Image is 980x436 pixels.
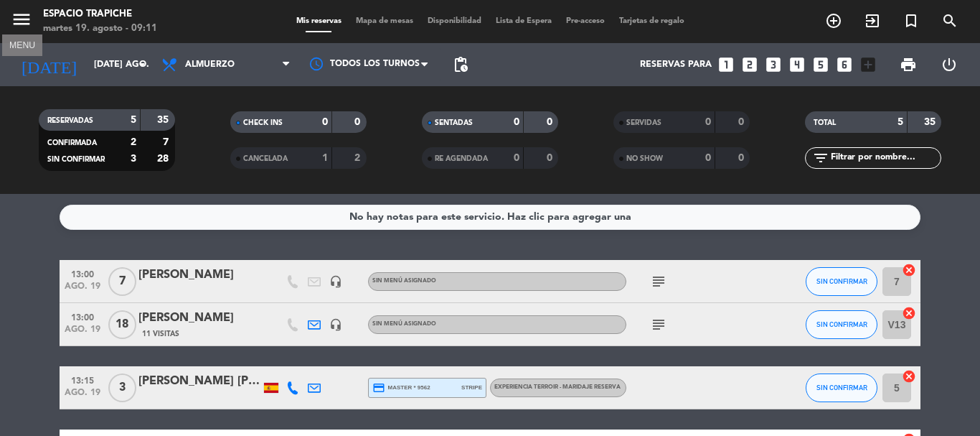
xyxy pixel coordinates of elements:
[322,117,328,127] strong: 0
[489,17,559,25] span: Lista de Espera
[131,137,136,147] strong: 2
[65,282,100,298] span: ago. 19
[900,56,917,73] span: print
[289,17,349,25] span: Mis reservas
[902,263,916,277] i: cancel
[816,384,867,391] span: SIN CONFIRMAR
[514,153,519,163] strong: 0
[108,310,136,339] span: 18
[372,381,430,394] span: master * 9562
[717,55,735,74] i: looks_one
[435,119,473,126] span: SENTADAS
[829,150,941,166] input: Filtrar por nombre...
[738,153,747,163] strong: 0
[812,149,829,167] i: filter_list
[705,117,711,127] strong: 0
[11,9,32,30] i: menu
[157,154,171,164] strong: 28
[243,119,283,126] span: CHECK INS
[897,117,903,127] strong: 5
[349,209,631,226] div: No hay notas para este servicio. Haz clic para agregar una
[372,321,436,327] span: Sin menú asignado
[163,137,171,147] strong: 7
[329,275,342,288] i: headset_mic
[806,310,877,339] button: SIN CONFIRMAR
[11,49,87,80] i: [DATE]
[461,383,482,392] span: stripe
[372,381,385,394] i: credit_card
[43,22,157,36] div: martes 19. agosto - 09:11
[864,12,881,29] i: exit_to_app
[941,56,958,73] i: power_settings_new
[372,278,436,284] span: Sin menú asignado
[65,265,100,282] span: 13:00
[133,56,151,73] i: arrow_drop_down
[47,117,93,124] span: RESERVADAS
[65,388,100,404] span: ago. 19
[640,60,712,70] span: Reservas para
[47,139,97,147] span: CONFIRMADA
[559,17,612,25] span: Pre-acceso
[547,153,555,163] strong: 0
[806,374,877,402] button: SIN CONFIRMAR
[650,273,667,290] i: subject
[547,117,555,127] strong: 0
[243,155,288,162] span: CANCELADA
[349,17,420,25] span: Mapa de mesas
[835,55,854,74] i: looks_6
[626,155,663,162] span: NO SHOW
[138,309,260,328] div: [PERSON_NAME]
[705,153,711,163] strong: 0
[131,154,136,164] strong: 3
[924,117,938,127] strong: 35
[157,115,171,125] strong: 35
[65,308,100,325] span: 13:00
[816,320,867,328] span: SIN CONFIRMAR
[626,119,661,126] span: SERVIDAS
[142,328,179,340] span: 11 Visitas
[43,7,157,22] div: Espacio Trapiche
[354,153,363,163] strong: 2
[514,117,519,127] strong: 0
[902,306,916,320] i: cancel
[65,371,100,388] span: 13:15
[941,12,958,29] i: search
[420,17,489,25] span: Disponibilidad
[185,60,235,70] span: Almuerzo
[138,266,260,284] div: [PERSON_NAME]
[131,115,136,125] strong: 5
[788,55,806,74] i: looks_4
[435,155,488,162] span: RE AGENDADA
[903,12,920,29] i: turned_in_not
[138,372,260,391] div: [PERSON_NAME] [PERSON_NAME]
[816,277,867,285] span: SIN CONFIRMAR
[108,267,136,296] span: 7
[108,374,136,402] span: 3
[740,55,759,74] i: looks_two
[47,156,105,163] span: SIN CONFIRMAR
[764,55,783,74] i: looks_3
[650,316,667,333] i: subject
[322,153,328,163] strong: 1
[825,12,842,29] i: add_circle_outline
[928,43,969,86] div: LOG OUT
[806,267,877,296] button: SIN CONFIRMAR
[738,117,747,127] strong: 0
[902,369,916,384] i: cancel
[329,318,342,331] i: headset_mic
[494,384,621,390] span: Experiencia Terroir - Maridaje Reserva
[11,9,32,35] button: menu
[612,17,692,25] span: Tarjetas de regalo
[2,38,42,51] div: MENU
[354,117,363,127] strong: 0
[811,55,830,74] i: looks_5
[452,56,469,73] span: pending_actions
[859,55,877,74] i: add_box
[65,325,100,341] span: ago. 19
[814,119,836,126] span: TOTAL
